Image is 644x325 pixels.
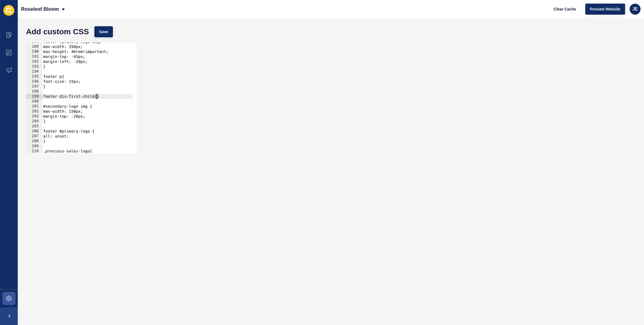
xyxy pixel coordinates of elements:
[585,4,625,15] button: Preview Website
[26,99,42,104] div: 200
[590,6,620,12] span: Preview Website
[26,134,42,139] div: 207
[26,144,42,149] div: 209
[26,104,42,109] div: 201
[26,124,42,129] div: 205
[26,149,42,154] div: 210
[26,89,42,94] div: 198
[26,44,42,49] div: 189
[26,94,42,99] div: 199
[26,59,42,64] div: 192
[632,6,638,12] span: JE
[26,74,42,79] div: 195
[26,64,42,69] div: 193
[26,29,89,35] h1: Add custom CSS
[26,79,42,84] div: 196
[549,4,581,15] button: Clear Cache
[554,6,576,12] span: Clear Cache
[26,114,42,119] div: 203
[26,119,42,124] div: 204
[26,54,42,59] div: 191
[26,84,42,89] div: 197
[94,26,113,37] button: Save
[21,2,59,16] p: Roseleof Bloom
[99,29,108,35] span: Save
[26,139,42,144] div: 208
[26,49,42,54] div: 190
[26,129,42,134] div: 206
[26,109,42,114] div: 202
[26,69,42,74] div: 194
